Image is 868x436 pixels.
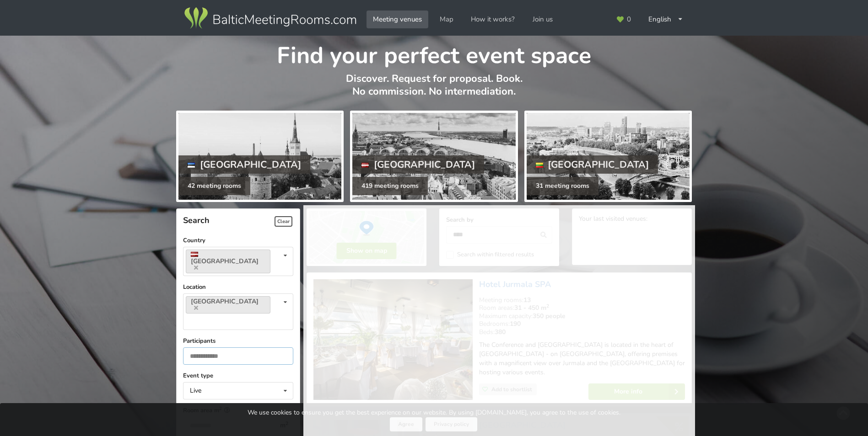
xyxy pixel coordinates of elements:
a: [GEOGRAPHIC_DATA] 419 meeting rooms [350,111,518,202]
a: [GEOGRAPHIC_DATA] 31 meeting rooms [524,111,692,202]
a: [GEOGRAPHIC_DATA] [186,250,270,273]
div: 42 meeting rooms [178,177,250,195]
label: Country [183,236,293,245]
img: Baltic Meeting Rooms [183,5,358,31]
a: Join us [526,11,559,28]
div: English [642,11,690,28]
a: [GEOGRAPHIC_DATA] [186,296,270,314]
label: Location [183,282,293,292]
span: Clear [275,216,292,227]
div: 419 meeting rooms [352,177,428,195]
div: [GEOGRAPHIC_DATA] [527,155,658,174]
label: Participants [183,336,293,346]
div: [GEOGRAPHIC_DATA] [352,155,484,174]
h1: Find your perfect event space [176,36,692,70]
div: Live [190,388,201,394]
label: Event type [183,371,293,380]
a: Meeting venues [367,11,428,28]
p: Discover. Request for proposal. Book. No commission. No intermediation. [176,72,692,107]
a: [GEOGRAPHIC_DATA] 42 meeting rooms [176,111,344,202]
a: How it works? [464,11,521,28]
div: [GEOGRAPHIC_DATA] [178,155,310,174]
a: Map [433,11,460,28]
div: 31 meeting rooms [527,177,598,195]
span: Search [183,215,210,226]
span: 0 [627,16,631,23]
